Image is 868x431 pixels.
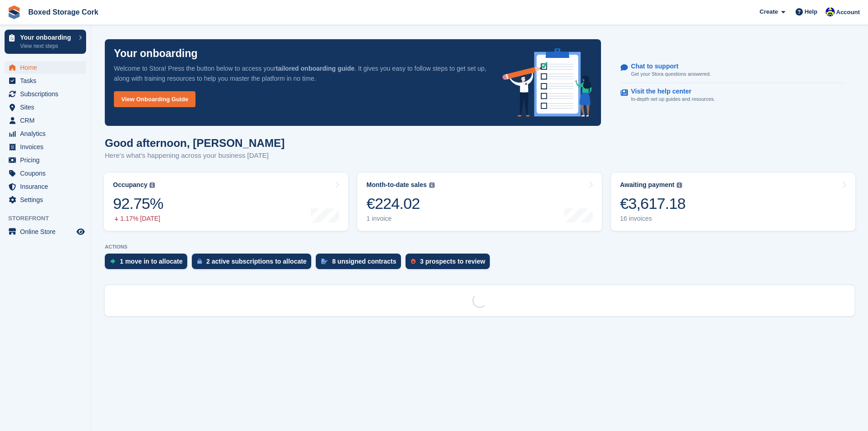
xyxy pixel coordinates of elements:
a: menu [5,167,86,180]
div: 8 unsigned contracts [332,258,396,265]
img: stora-icon-8386f47178a22dfd0bd8f6a31ec36ba5ce8667c1dd55bd0f319d3a0aa187defe.svg [7,5,21,19]
a: menu [5,193,86,206]
strong: tailored onboarding guide [276,65,354,72]
img: prospect-51fa495bee0391a8d652442698ab0144808aea92771e9ea1ae160a38d050c398.svg [411,259,416,264]
span: Pricing [20,154,75,166]
img: icon-info-grey-7440780725fd019a000dd9b08b2336e03edf1995a4989e88bcd33f0948082b44.svg [149,182,155,188]
img: onboarding-info-6c161a55d2c0e0a8cae90662b2fe09162a5109e8cc188191df67fb4f79e88e88.svg [503,48,592,117]
a: 1 move in to allocate [105,254,192,274]
p: ACTIONS [105,244,854,250]
span: Settings [20,193,75,206]
a: menu [5,154,86,166]
a: Visit the help center In-depth set up guides and resources. [621,83,846,108]
img: icon-info-grey-7440780725fd019a000dd9b08b2336e03edf1995a4989e88bcd33f0948082b44.svg [429,182,435,188]
div: 16 invoices [620,215,686,223]
a: menu [5,88,86,100]
span: Online Store [20,225,75,238]
a: Your onboarding View next steps [5,30,86,54]
span: Insurance [20,180,75,193]
p: Your onboarding [20,34,74,41]
div: 2 active subscriptions to allocate [206,258,307,265]
a: Awaiting payment €3,617.18 16 invoices [611,173,855,231]
span: Subscriptions [20,88,75,100]
a: Month-to-date sales €224.02 1 invoice [357,173,601,231]
span: Sites [20,101,75,114]
a: menu [5,114,86,127]
div: 3 prospects to review [420,258,485,265]
a: menu [5,74,86,87]
p: Your onboarding [114,48,198,59]
div: 1 move in to allocate [120,258,183,265]
span: Tasks [20,74,75,87]
div: Awaiting payment [620,181,675,189]
a: menu [5,180,86,193]
span: Home [20,61,75,74]
span: Create [760,7,778,16]
a: Occupancy 92.75% 1.17% [DATE] [104,173,348,231]
a: menu [5,225,86,238]
p: Get your Stora questions answered. [631,70,711,78]
a: Chat to support Get your Stora questions answered. [621,58,846,83]
a: Preview store [75,226,86,237]
div: 1.17% [DATE] [113,215,163,223]
a: 3 prospects to review [406,254,494,274]
h1: Good afternoon, [PERSON_NAME] [105,137,285,149]
div: €3,617.18 [620,194,686,213]
a: Boxed Storage Cork [25,5,102,20]
img: contract_signature_icon-13c848040528278c33f63329250d36e43548de30e8caae1d1a13099fd9432cc5.svg [321,259,328,264]
span: CRM [20,114,75,127]
a: 2 active subscriptions to allocate [192,254,316,274]
span: Help [805,7,817,16]
img: icon-info-grey-7440780725fd019a000dd9b08b2336e03edf1995a4989e88bcd33f0948082b44.svg [677,182,682,188]
span: Account [836,8,860,17]
p: Chat to support [631,62,704,70]
img: active_subscription_to_allocate_icon-d502201f5373d7db506a760aba3b589e785aa758c864c3986d89f69b8ff3... [197,258,202,264]
div: Month-to-date sales [366,181,426,189]
p: Visit the help center [631,88,708,95]
img: Vincent [826,7,835,16]
p: View next steps [20,42,74,50]
a: menu [5,127,86,140]
span: Invoices [20,140,75,153]
a: 8 unsigned contracts [316,254,406,274]
span: Coupons [20,167,75,180]
a: View Onboarding Guide [114,91,195,107]
a: menu [5,101,86,114]
p: Welcome to Stora! Press the button below to access your . It gives you easy to follow steps to ge... [114,63,488,83]
div: 92.75% [113,194,163,213]
div: 1 invoice [366,215,434,223]
div: €224.02 [366,194,434,213]
a: menu [5,61,86,74]
div: Occupancy [113,181,147,189]
p: Here's what's happening across your business [DATE] [105,151,285,161]
p: In-depth set up guides and resources. [631,95,715,103]
span: Storefront [8,214,91,223]
span: Analytics [20,127,75,140]
img: move_ins_to_allocate_icon-fdf77a2bb77ea45bf5b3d319d69a93e2d87916cf1d5bf7949dd705db3b84f3ca.svg [110,259,115,264]
a: menu [5,140,86,153]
